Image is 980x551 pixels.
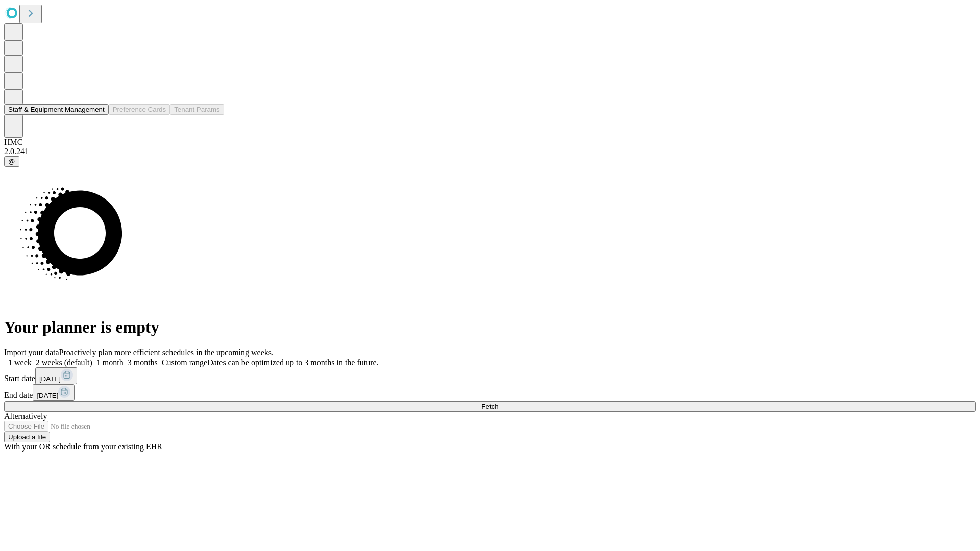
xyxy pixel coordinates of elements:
span: With your OR schedule from your existing EHR [4,442,162,451]
button: [DATE] [35,367,77,384]
span: [DATE] [39,375,61,383]
span: 2 weeks (default) [36,358,92,367]
button: Upload a file [4,432,50,442]
span: @ [8,158,15,165]
span: Custom range [162,358,207,367]
span: Dates can be optimized up to 3 months in the future. [207,358,378,367]
button: Preference Cards [109,104,170,115]
span: Alternatively [4,412,47,420]
div: 2.0.241 [4,147,976,156]
span: Fetch [481,403,498,410]
span: [DATE] [37,392,58,399]
button: @ [4,156,19,167]
button: Tenant Params [170,104,224,115]
span: 3 months [128,358,158,367]
span: Import your data [4,348,59,357]
div: HMC [4,138,976,147]
span: 1 week [8,358,32,367]
span: Proactively plan more efficient schedules in the upcoming weeks. [59,348,274,357]
button: Staff & Equipment Management [4,104,109,115]
div: End date [4,384,976,401]
span: 1 month [96,358,124,367]
h1: Your planner is empty [4,318,976,337]
button: [DATE] [33,384,75,401]
button: Fetch [4,401,976,412]
div: Start date [4,367,976,384]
